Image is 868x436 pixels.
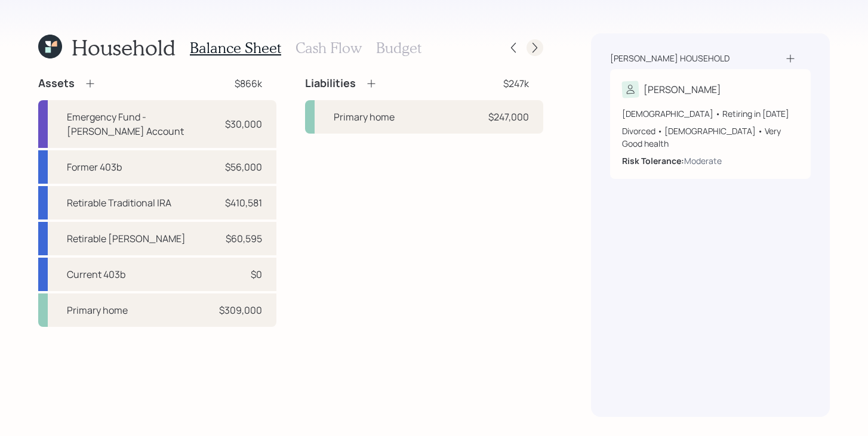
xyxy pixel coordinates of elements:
[296,39,362,57] h3: Cash Flow
[488,110,529,124] div: $247,000
[38,77,75,90] h4: Assets
[67,196,171,210] div: Retirable Traditional IRA
[376,39,421,57] h3: Budget
[305,77,356,90] h4: Liabilities
[67,231,186,246] div: Retirable [PERSON_NAME]
[225,117,262,131] div: $30,000
[622,125,799,150] div: Divorced • [DEMOGRAPHIC_DATA] • Very Good health
[226,231,262,246] div: $60,595
[67,303,128,317] div: Primary home
[190,39,281,57] h3: Balance Sheet
[67,267,125,282] div: Current 403b
[72,35,176,60] h1: Household
[334,110,395,124] div: Primary home
[251,267,262,282] div: $0
[610,52,730,64] div: [PERSON_NAME] household
[219,303,262,317] div: $309,000
[225,160,262,174] div: $56,000
[235,76,262,91] div: $866k
[67,110,217,138] div: Emergency Fund - [PERSON_NAME] Account
[503,76,529,91] div: $247k
[622,107,799,120] div: [DEMOGRAPHIC_DATA] • Retiring in [DATE]
[644,82,721,97] div: [PERSON_NAME]
[622,155,684,166] b: Risk Tolerance:
[67,160,122,174] div: Former 403b
[225,196,262,210] div: $410,581
[684,154,722,167] div: Moderate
